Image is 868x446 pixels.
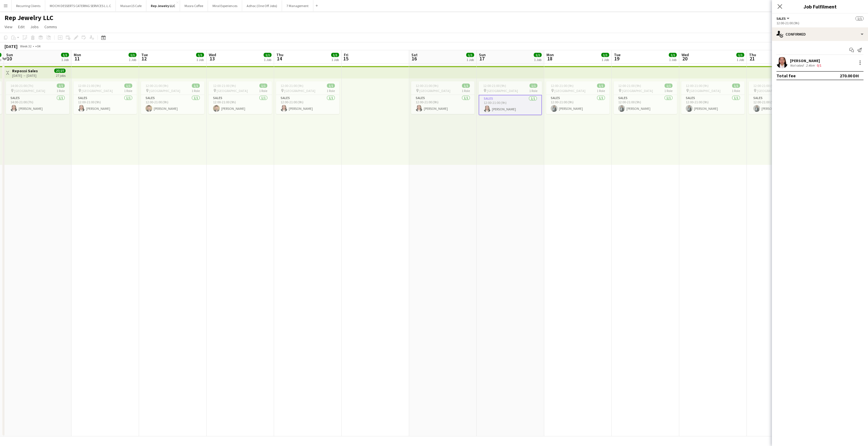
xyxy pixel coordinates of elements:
div: [DATE] [5,43,18,49]
span: [GEOGRAPHIC_DATA] [487,89,518,93]
div: 1 Job [534,58,541,62]
span: 1/1 [462,84,470,88]
button: Recurring Clients [12,0,45,11]
div: 27 jobs [56,73,66,78]
span: 12:00-21:00 (9h) [551,84,574,88]
app-card-role: Sales1/112:00-21:00 (9h)[PERSON_NAME] [411,95,474,114]
span: 1 Role [597,89,605,93]
span: Sun [479,52,486,57]
span: 12:00-21:00 (9h) [78,84,101,88]
div: Not rated [790,63,805,67]
span: Sales [776,16,786,21]
span: 27/27 [54,69,66,73]
span: 11 [73,55,81,62]
a: Comms [42,23,59,30]
span: 1/1 [196,53,204,57]
app-skills-label: 0/1 [817,63,821,67]
span: [GEOGRAPHIC_DATA] [419,89,450,93]
app-job-card: 12:00-21:00 (9h)1/1 [GEOGRAPHIC_DATA]1 RoleSales1/112:00-21:00 (9h)[PERSON_NAME] [141,81,204,114]
span: Edit [18,24,25,29]
span: Wed [209,52,216,57]
span: 1 Role [732,89,740,93]
span: Comms [44,24,57,29]
span: 1 Role [192,89,200,93]
span: 21 [748,55,756,62]
span: 1 Role [124,89,132,93]
app-job-card: 12:00-21:00 (9h)1/1 [GEOGRAPHIC_DATA]1 RoleSales1/112:00-21:00 (9h)[PERSON_NAME] [73,81,137,114]
span: 1/1 [124,84,132,88]
span: 17 [478,55,486,62]
app-card-role: Sales1/112:00-21:00 (9h)[PERSON_NAME] [209,95,272,114]
span: 12:00-21:00 (9h) [213,84,236,88]
app-card-role: Sales1/112:00-21:00 (9h)[PERSON_NAME] [614,95,677,114]
div: 1 Job [466,58,474,62]
app-job-card: 14:00-21:00 (7h)1/1 [GEOGRAPHIC_DATA]1 RoleSales1/114:00-21:00 (7h)[PERSON_NAME] [6,81,69,114]
app-card-role: Sales1/112:00-21:00 (9h)[PERSON_NAME] [73,95,137,114]
span: 1/1 [192,84,200,88]
span: 1 Role [664,89,672,93]
app-job-card: 12:00-21:00 (9h)1/1 [GEOGRAPHIC_DATA]1 RoleSales1/112:00-21:00 (9h)[PERSON_NAME] [411,81,474,114]
app-job-card: 12:00-21:00 (9h)1/1 [GEOGRAPHIC_DATA]1 RoleSales1/112:00-21:00 (9h)[PERSON_NAME] [209,81,272,114]
div: 1 Job [196,58,204,62]
span: 12:00-21:00 (9h) [416,84,439,88]
button: MOCHI DESSERTS CATERING SERVICES L.L.C [45,0,116,11]
a: Jobs [28,23,41,30]
app-card-role: Sales1/112:00-21:00 (9h)[PERSON_NAME] [749,95,812,114]
span: Sat [411,52,418,57]
span: Mon [546,52,554,57]
div: 1 Job [331,58,339,62]
span: 1/1 [856,16,863,21]
span: 12:00-21:00 (9h) [146,84,168,88]
button: Maisan15 Cafe [116,0,146,11]
h3: Job Fulfilment [772,3,868,10]
span: 10 [5,55,13,62]
div: 1 Job [737,58,744,62]
span: 1/1 [327,84,335,88]
span: Jobs [30,24,39,29]
a: Edit [16,23,27,30]
div: 1 Job [602,58,609,62]
button: Rep Jewelry LLC [146,0,180,11]
span: [GEOGRAPHIC_DATA] [284,89,315,93]
span: 1/1 [669,53,677,57]
span: [GEOGRAPHIC_DATA] [217,89,248,93]
span: 20 [681,55,689,62]
button: Sales [776,16,790,21]
span: 12:00-21:00 (9h) [753,84,776,88]
app-card-role: Sales1/112:00-21:00 (9h)[PERSON_NAME] [141,95,204,114]
span: 1 Role [327,89,335,93]
h3: Repossi Sales [12,68,38,73]
span: 12:00-21:00 (9h) [281,84,303,88]
span: [GEOGRAPHIC_DATA] [757,89,788,93]
span: Fri [344,52,348,57]
app-job-card: 12:00-21:00 (9h)1/1 [GEOGRAPHIC_DATA]1 RoleSales1/112:00-21:00 (9h)[PERSON_NAME] [614,81,677,114]
app-card-role: Sales1/112:00-21:00 (9h)[PERSON_NAME] [276,95,339,114]
h1: Rep Jewelry LLC [5,14,53,22]
div: [PERSON_NAME] [790,58,823,63]
span: 1/1 [665,84,672,88]
button: Adhoc (One Off Jobs) [242,0,282,11]
span: 12 [140,55,148,62]
span: [GEOGRAPHIC_DATA] [622,89,653,93]
app-job-card: 12:00-21:00 (9h)1/1 [GEOGRAPHIC_DATA]1 RoleSales1/112:00-21:00 (9h)[PERSON_NAME] [546,81,609,114]
span: [GEOGRAPHIC_DATA] [14,89,45,93]
span: 1/1 [534,53,542,57]
span: Wed [682,52,689,57]
span: [GEOGRAPHIC_DATA] [149,89,180,93]
div: 12:00-21:00 (9h)1/1 [GEOGRAPHIC_DATA]1 RoleSales1/112:00-21:00 (9h)[PERSON_NAME] [276,81,339,114]
div: Total fee [776,73,796,78]
div: [DATE] → [DATE] [12,73,38,78]
span: 1/1 [264,53,272,57]
span: 16 [411,55,418,62]
app-job-card: 12:00-21:00 (9h)1/1 [GEOGRAPHIC_DATA]1 RoleSales1/112:00-21:00 (9h)[PERSON_NAME] [479,81,542,115]
a: View [2,23,15,30]
span: 1/1 [601,53,609,57]
span: Tue [614,52,620,57]
span: 13 [208,55,216,62]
